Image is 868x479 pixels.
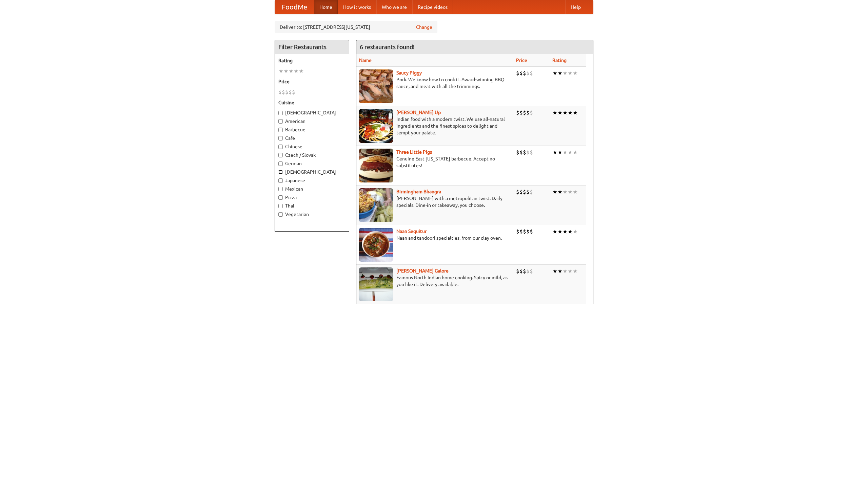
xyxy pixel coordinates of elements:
[278,136,283,140] input: Cafe
[396,149,432,155] a: Three Little Pigs
[552,149,557,156] li: ★
[557,109,563,116] li: ★
[552,188,557,196] li: ★
[563,69,568,77] li: ★
[526,188,530,196] li: $
[396,268,449,274] a: [PERSON_NAME] Galore
[563,188,568,196] li: ★
[568,267,573,275] li: ★
[360,44,415,50] ng-pluralize: 6 restaurants found!
[278,88,282,96] li: $
[523,267,526,275] li: $
[568,69,573,77] li: ★
[278,57,346,64] h5: Rating
[516,109,519,116] li: $
[396,110,441,115] a: [PERSON_NAME] Up
[314,0,338,14] a: Home
[278,212,283,217] input: Vegetarian
[552,267,557,275] li: ★
[278,119,283,124] input: American
[278,178,283,183] input: Japanese
[557,149,563,156] li: ★
[519,188,523,196] li: $
[278,177,346,184] label: Japanese
[530,149,533,156] li: $
[278,160,346,167] label: German
[292,88,295,96] li: $
[278,152,346,158] label: Czech / Slovak
[359,109,393,143] img: curryup.jpg
[568,228,573,235] li: ★
[563,109,568,116] li: ★
[530,188,533,196] li: $
[278,135,346,141] label: Cafe
[557,69,563,77] li: ★
[278,126,346,133] label: Barbecue
[557,267,563,275] li: ★
[568,149,573,156] li: ★
[359,155,511,169] p: Genuine East [US_STATE] barbecue. Accept no substitutes!
[359,69,393,103] img: saucy.jpg
[396,189,441,194] a: Birmingham Bhangra
[396,228,427,234] a: Naan Sequitur
[565,0,586,14] a: Help
[563,267,568,275] li: ★
[523,188,526,196] li: $
[359,228,393,262] img: naansequitur.jpg
[294,67,299,75] li: ★
[530,109,533,116] li: $
[573,149,578,156] li: ★
[278,195,283,200] input: Pizza
[285,88,289,96] li: $
[275,0,314,14] a: FoodMe
[573,267,578,275] li: ★
[516,267,519,275] li: $
[552,109,557,116] li: ★
[530,228,533,235] li: $
[275,40,349,54] h4: Filter Restaurants
[523,69,526,77] li: $
[552,58,567,63] a: Rating
[278,145,283,149] input: Chinese
[416,24,432,30] a: Change
[275,21,437,33] div: Deliver to: [STREET_ADDRESS][US_STATE]
[516,69,519,77] li: $
[359,58,372,63] a: Name
[278,109,346,116] label: [DEMOGRAPHIC_DATA]
[278,187,283,191] input: Mexican
[530,69,533,77] li: $
[359,274,511,288] p: Famous North Indian home cooking. Spicy or mild, as you like it. Delivery available.
[278,153,283,157] input: Czech / Slovak
[278,111,283,115] input: [DEMOGRAPHIC_DATA]
[359,188,393,222] img: bhangra.jpg
[278,169,346,175] label: [DEMOGRAPHIC_DATA]
[359,149,393,182] img: littlepigs.jpg
[278,194,346,201] label: Pizza
[516,228,519,235] li: $
[278,99,346,106] h5: Cuisine
[278,204,283,208] input: Thai
[376,0,412,14] a: Who we are
[516,188,519,196] li: $
[283,67,289,75] li: ★
[519,149,523,156] li: $
[412,0,453,14] a: Recipe videos
[278,202,346,209] label: Thai
[278,170,283,174] input: [DEMOGRAPHIC_DATA]
[557,228,563,235] li: ★
[557,188,563,196] li: ★
[573,69,578,77] li: ★
[278,161,283,166] input: German
[526,69,530,77] li: $
[278,78,346,85] h5: Price
[552,69,557,77] li: ★
[396,70,422,75] b: Saucy Piggy
[568,188,573,196] li: ★
[338,0,376,14] a: How it works
[526,109,530,116] li: $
